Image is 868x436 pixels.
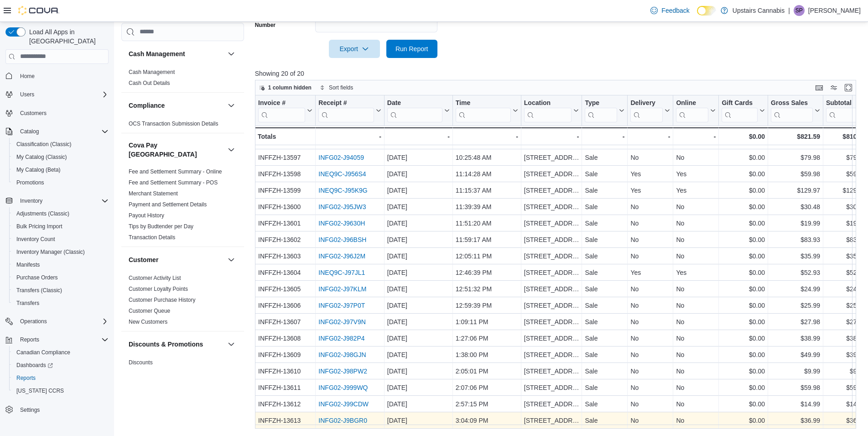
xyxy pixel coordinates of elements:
[843,82,854,93] button: Enter fullscreen
[387,185,450,196] div: [DATE]
[329,84,353,91] span: Sort fields
[258,99,305,107] div: Invoice #
[16,287,62,294] span: Transfers (Classic)
[13,298,43,309] a: Transfers
[258,218,312,229] div: INFFZH-13601
[585,251,624,262] div: Sale
[13,164,64,175] a: My Catalog (Beta)
[16,274,58,281] span: Purchase Orders
[129,141,224,159] button: Cova Pay [GEOGRAPHIC_DATA]
[722,234,765,245] div: $0.00
[129,69,175,75] a: Cash Management
[9,359,112,372] a: Dashboards
[676,168,716,179] div: Yes
[13,177,109,188] span: Promotions
[630,185,670,196] div: Yes
[16,108,50,119] a: Customers
[318,318,365,326] a: INFG02-J97V9N
[456,152,518,163] div: 10:25:48 AM
[676,99,708,122] div: Online
[771,234,820,245] div: $83.93
[129,275,181,281] a: Customer Activity List
[722,168,765,179] div: $0.00
[722,152,765,163] div: $0.00
[722,99,765,122] button: Gift Cards
[16,141,72,148] span: Classification (Classic)
[9,138,112,151] button: Classification (Classic)
[129,101,224,110] button: Compliance
[386,40,437,58] button: Run Report
[129,179,218,186] a: Fee and Settlement Summary - POS
[9,258,112,271] button: Manifests
[258,201,312,212] div: INFFZH-13600
[16,404,43,415] a: Settings
[676,99,716,122] button: Online
[9,176,112,189] button: Promotions
[13,152,109,163] span: My Catalog (Classic)
[318,252,365,260] a: INFG02-J96J2M
[722,131,765,142] div: $0.00
[318,203,366,210] a: INFG02-J95JW3
[585,136,624,147] div: Sale
[9,284,112,297] button: Transfers (Classic)
[318,131,381,142] div: -
[387,152,450,163] div: [DATE]
[524,251,579,262] div: [STREET_ADDRESS]
[826,218,866,229] div: $19.99
[16,236,55,243] span: Inventory Count
[129,49,224,58] button: Cash Management
[9,297,112,310] button: Transfers
[258,99,305,122] div: Invoice #
[129,297,196,303] a: Customer Purchase History
[722,136,765,147] div: $0.00
[524,99,579,122] button: Location
[129,68,175,76] span: Cash Management
[16,334,43,345] button: Reports
[329,40,380,58] button: Export
[16,70,109,82] span: Home
[20,197,42,205] span: Inventory
[585,168,624,179] div: Sale
[121,67,244,92] div: Cash Management
[585,99,617,122] div: Type
[129,120,218,127] span: OCS Transaction Submission Details
[2,315,112,328] button: Operations
[20,406,40,414] span: Settings
[316,82,357,93] button: Sort fields
[13,285,66,296] a: Transfers (Classic)
[318,400,369,408] a: INFG02-J99CDW
[9,151,112,163] button: My Catalog (Classic)
[13,385,109,396] span: Washington CCRS
[20,91,34,98] span: Users
[129,234,175,241] span: Transaction Details
[16,316,51,327] button: Operations
[2,333,112,346] button: Reports
[129,179,218,186] span: Fee and Settlement Summary - POS
[18,6,59,15] img: Cova
[13,347,74,358] a: Canadian Compliance
[456,251,518,262] div: 12:05:11 PM
[630,201,670,212] div: No
[13,177,48,188] a: Promotions
[226,254,237,265] button: Customer
[13,247,88,257] a: Inventory Manager (Classic)
[16,195,109,206] span: Inventory
[129,190,178,197] a: Merchant Statement
[9,346,112,359] button: Canadian Compliance
[456,99,511,122] div: Time
[318,170,366,178] a: INEQ9C-J956S4
[771,99,820,122] button: Gross Sales
[16,261,40,268] span: Manifests
[722,185,765,196] div: $0.00
[13,373,109,383] span: Reports
[630,136,670,147] div: No
[129,340,203,349] h3: Discounts & Promotions
[16,299,39,307] span: Transfers
[524,201,579,212] div: [STREET_ADDRESS]
[129,190,178,197] span: Merchant Statement
[524,234,579,245] div: [STREET_ADDRESS]
[13,385,68,396] a: [US_STATE] CCRS
[456,99,518,122] button: Time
